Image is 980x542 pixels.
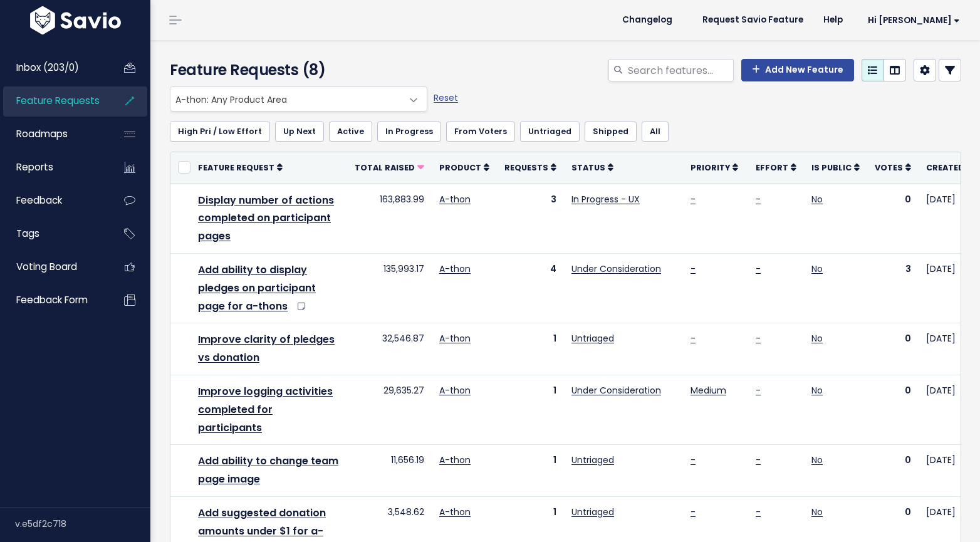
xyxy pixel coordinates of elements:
[571,506,614,518] a: Untriaged
[691,263,696,275] a: -
[198,384,333,435] a: Improve logging activities completed for participants
[16,194,62,207] span: Feedback
[585,122,637,142] a: Shipped
[811,332,823,345] a: No
[691,161,738,174] a: Priority
[867,323,919,375] td: 0
[439,162,481,173] span: Product
[355,162,415,173] span: Total Raised
[198,162,274,173] span: Feature Request
[571,162,605,173] span: Status
[875,161,911,174] a: Votes
[867,253,919,323] td: 3
[691,193,696,206] a: -
[868,16,960,25] span: Hi [PERSON_NAME]
[434,91,458,104] a: Reset
[3,219,104,248] a: Tags
[170,59,421,81] h4: Feature Requests (8)
[813,11,853,29] a: Help
[439,332,471,345] a: A-thon
[571,193,640,206] a: In Progress - UX
[16,260,77,273] span: Voting Board
[170,122,270,142] a: High Pri / Low Effort
[853,11,970,30] a: Hi [PERSON_NAME]
[756,454,761,466] a: -
[756,161,796,174] a: Effort
[198,161,283,174] a: Feature Request
[3,86,104,115] a: Feature Requests
[926,162,979,173] span: Created On
[355,161,424,174] a: Total Raised
[275,122,324,142] a: Up Next
[811,162,852,173] span: Is Public
[571,161,613,174] a: Status
[497,323,564,375] td: 1
[170,122,961,142] ul: Filter feature requests
[347,323,432,375] td: 32,546.87
[741,59,854,81] a: Add New Feature
[198,263,316,313] a: Add ability to display pledges on participant page for a-thons
[170,87,402,111] span: A-thon: Any Product Area
[571,332,614,345] a: Untriaged
[811,263,823,275] a: No
[3,153,104,182] a: Reports
[27,6,124,34] img: logo-white.9d6f32f41409.svg
[198,193,334,244] a: Display number of actions completed on participant pages
[691,162,730,173] span: Priority
[439,161,489,174] a: Product
[875,162,903,173] span: Votes
[198,454,338,486] a: Add ability to change team page image
[15,508,150,540] div: v.e5df2c718
[446,122,515,142] a: From Voters
[756,162,788,173] span: Effort
[811,506,823,518] a: No
[3,253,104,281] a: Voting Board
[3,120,104,149] a: Roadmaps
[867,445,919,497] td: 0
[16,227,39,240] span: Tags
[692,11,813,29] a: Request Savio Feature
[571,454,614,466] a: Untriaged
[504,161,556,174] a: Requests
[16,127,68,140] span: Roadmaps
[3,186,104,215] a: Feedback
[756,263,761,275] a: -
[170,86,427,112] span: A-thon: Any Product Area
[691,384,726,397] a: Medium
[497,184,564,253] td: 3
[867,375,919,444] td: 0
[756,506,761,518] a: -
[691,332,696,345] a: -
[347,184,432,253] td: 163,883.99
[811,454,823,466] a: No
[16,160,53,174] span: Reports
[867,184,919,253] td: 0
[497,375,564,444] td: 1
[16,94,100,107] span: Feature Requests
[198,332,335,365] a: Improve clarity of pledges vs donation
[811,193,823,206] a: No
[811,161,860,174] a: Is Public
[571,384,661,397] a: Under Consideration
[756,332,761,345] a: -
[439,193,471,206] a: A-thon
[571,263,661,275] a: Under Consideration
[497,253,564,323] td: 4
[439,384,471,397] a: A-thon
[756,193,761,206] a: -
[347,253,432,323] td: 135,993.17
[3,286,104,315] a: Feedback form
[439,454,471,466] a: A-thon
[329,122,372,142] a: Active
[642,122,669,142] a: All
[691,454,696,466] a: -
[622,16,672,24] span: Changelog
[3,53,104,82] a: Inbox (203/0)
[16,61,79,74] span: Inbox (203/0)
[439,263,471,275] a: A-thon
[520,122,580,142] a: Untriaged
[16,293,88,306] span: Feedback form
[347,445,432,497] td: 11,656.19
[691,506,696,518] a: -
[627,59,734,81] input: Search features...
